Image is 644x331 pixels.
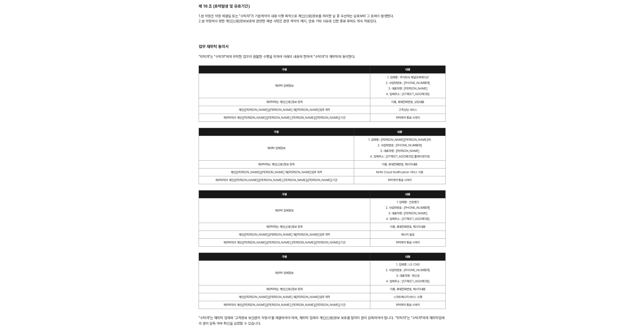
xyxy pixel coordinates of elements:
th: 내용 [370,65,445,73]
td: 재위탁자의 개인([PERSON_NAME])[PERSON_NAME] [PERSON_NAME]([PERSON_NAME])기간 [199,301,370,309]
td: 재위탁 업체정보 [199,260,370,285]
td: 개인([PERSON_NAME])[PERSON_NAME] 재[PERSON_NAME]업무 목적 [199,168,354,176]
td: 개인([PERSON_NAME])[PERSON_NAME] 재[PERSON_NAME]업무 목적 [199,293,370,301]
th: 내용 [370,190,445,198]
td: 위탁계약 종료 시까지 [370,238,445,246]
p: 본 약정에서 정한 개인(신용)정보보호와 관련한 제반 사항은 관련 계약의 해지, 만료 기타 사유로 인한 종료 후에도 계속 적용된다. [199,19,446,24]
p: 3. 대표자명 : [PERSON_NAME] [372,211,443,216]
td: 개인([PERSON_NAME])[PERSON_NAME] 재[PERSON_NAME]업무 목적 [199,106,370,114]
td: 위탁계약 종료 시까지 [354,176,445,184]
p: 1. 업체명 : LG CNS [372,262,443,267]
td: 재위탁 업체정보 [199,73,370,98]
p: 2. 사업자번호 : [PHONE_NUMBER] [372,267,443,273]
p: 2. 사업자번호 : [PHONE_NUMBER] [372,80,443,86]
th: 구분 [199,128,354,136]
p: 3. 대표자명 : [PERSON_NAME] [372,86,443,91]
td: 이름, 휴대전화번호, 메시지내용 [370,223,445,231]
td: 재위탁자의 개인([PERSON_NAME])[PERSON_NAME] [PERSON_NAME]([PERSON_NAME])기간 [199,238,370,246]
p: 1. 업체명 : 주식회사 채널코퍼레이션 [372,75,443,80]
th: 내용 [370,253,445,260]
div: "수탁자"는 재위탁 업체와 ‘고객정보 보안관리 약정서’를 체결하여야 하며, 재위탁 업체의 개인(신용)정보 보호를 철저히 관리 감독하여야 합니다. "위탁자"는 "수탁자"에게 재... [199,315,446,326]
td: 메시지 발송 [370,231,445,238]
div: "위탁자"는 "수탁자"에게 위탁한 업무의 원활한 수행을 위하여 아래의 내용에 한하여 "수탁자"의 재위탁에 동의한다. [199,54,446,59]
th: 내용 [354,128,445,136]
th: 구분 [199,65,370,73]
th: 구분 [199,253,370,260]
p: 3. 대표자명 : 헌신균 [372,273,443,278]
p: 2. 사업자번호 : [PHONE_NUMBER] [356,143,443,148]
p: 4. 업체주소 : [STREET_ADDRESS] [372,216,443,222]
p: 1. 업체명 : [PERSON_NAME][PERSON_NAME]㈜ [356,137,443,143]
p: 본 약정은 약정 체결일 또는 "수탁자"가 기본계약의 내용 이행 목적으로 개인(신용)정보를 처리한 날 중 우선하는 날로부터 그 효력이 발생한다. [199,13,446,19]
p: 1. 업체명 : 인포뱅크 [372,199,443,205]
span: 1. [199,13,201,19]
td: 스마트메시지서비스 수행 [370,293,445,301]
td: 재위탁 업체정보 [199,198,370,223]
p: 3. 대표자명 : [PERSON_NAME] [356,148,443,154]
span: 2. [199,19,202,24]
td: 재위탁자의 개인([PERSON_NAME])[PERSON_NAME] [PERSON_NAME]([PERSON_NAME])기간 [199,176,354,184]
p: 4. 업체주소 : [STREET_ADDRESS] [372,91,443,97]
td: 재위탁자의 개인([PERSON_NAME])[PERSON_NAME] [PERSON_NAME]([PERSON_NAME])기간 [199,114,370,121]
th: 구분 [199,190,370,198]
h2: 제 16 조 (효력발생 및 유효기간) [199,4,446,9]
td: 고객상담 서비스 [370,106,445,114]
td: 위탁계약 종료 시까지 [370,301,445,309]
p: 4. 업체주소 : [STREET_ADDRESS] [372,278,443,284]
td: 이름, 휴대전화번호, 메시지내용 [354,160,445,168]
td: 재위탁하는 개인(신용)정보 항목 [199,285,370,293]
p: 4. 업체주소 : [STREET_ADDRESS] 플레이뮤지엄 [356,154,443,159]
p: 2. 사업자번호 : [PHONE_NUMBER] [372,205,443,211]
td: 이름, 휴대전화번호, 상담내용 [370,98,445,106]
td: 개인([PERSON_NAME])[PERSON_NAME] 재[PERSON_NAME]업무 목적 [199,231,370,238]
td: 이름, 휴대전화번호, 메시지내용 [370,285,445,293]
td: NHN Cloud Notification 서비스 이용 [354,168,445,176]
td: 재위탁하는 개인(신용)정보 항목 [199,98,370,106]
td: 재위탁 업체정보 [199,136,354,160]
td: 위탁계약 종료 시까지 [370,114,445,121]
h2: 업무 재위탁 동의서 [199,44,446,50]
td: 재위탁하는 개인(신용)정보 항목 [199,160,354,168]
td: 재위탁하는 개인(신용)정보 항목 [199,223,370,231]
